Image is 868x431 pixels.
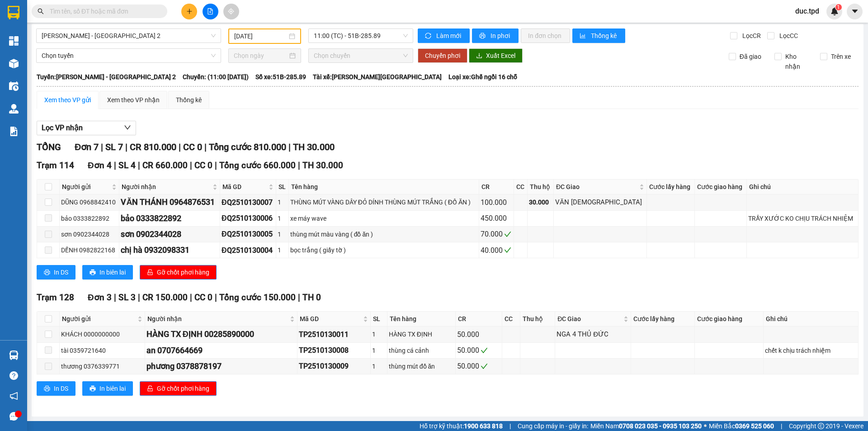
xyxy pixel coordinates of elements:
[222,213,274,224] div: ĐQ2510130006
[502,312,520,327] th: CC
[146,360,296,373] div: phương 0378878197
[457,345,500,356] div: 50.000
[448,72,517,82] span: Loại xe: Ghế ngồi 16 chỗ
[509,421,511,431] span: |
[228,8,234,14] span: aim
[9,350,19,360] img: warehouse-icon
[223,4,239,19] button: aim
[765,346,856,355] div: chết k chịu trách nhiệm
[37,73,176,81] b: Tuyến: [PERSON_NAME] - [GEOGRAPHIC_DATA] 2
[118,292,136,303] span: SL 3
[61,197,118,207] div: DŨNG 0968842410
[9,412,18,421] span: message
[297,327,370,342] td: TP2510130011
[739,31,762,41] span: Lọc CR
[420,421,503,431] span: Hỗ trợ kỹ thuật:
[37,121,136,135] button: Lọc VP nhận
[300,314,361,324] span: Mã GD
[234,31,287,41] input: 13/10/2025
[481,363,488,370] span: check
[183,72,249,82] span: Chuyến: (11:00 [DATE])
[186,8,193,14] span: plus
[298,292,300,303] span: |
[736,52,765,62] span: Đã giao
[827,52,854,62] span: Trên xe
[107,95,160,105] div: Xem theo VP nhận
[278,213,287,223] div: 1
[591,31,618,41] span: Thống kê
[590,421,702,431] span: Miền Nam
[481,228,513,240] div: 70.000
[9,371,18,380] span: question-circle
[481,347,488,354] span: check
[464,422,503,430] strong: 1900 633 818
[481,213,513,224] div: 450.000
[37,381,75,396] button: printerIn DS
[138,160,140,171] span: |
[835,4,842,10] sup: 1
[42,49,216,62] span: Chọn tuyến
[37,142,61,152] span: TỔNG
[313,72,442,82] span: Tài xế: [PERSON_NAME][GEOGRAPHIC_DATA]
[289,180,479,194] th: Tên hàng
[389,346,454,355] div: thùng cá cảnh
[9,59,19,68] img: warehouse-icon
[9,81,19,91] img: warehouse-icon
[220,227,276,242] td: ĐQ2510130005
[278,229,287,239] div: 1
[529,197,552,207] div: 30.000
[425,33,433,40] span: sync
[695,312,764,327] th: Cước giao hàng
[121,212,218,225] div: bảo 0333822892
[130,142,176,152] span: CR 810.000
[118,160,136,171] span: SL 4
[293,142,335,152] span: TH 30.000
[297,343,370,359] td: TP2510130008
[50,6,156,16] input: Tìm tên, số ĐT hoặc mã đơn
[147,269,153,276] span: unlock
[456,312,502,327] th: CR
[557,329,629,340] div: NGA 4 THỦ ĐỨC
[99,267,126,277] span: In biên lai
[580,33,587,40] span: bar-chart
[788,5,826,17] span: duc.tpd
[88,160,112,171] span: Đơn 4
[418,48,467,63] button: Chuyển phơi
[125,142,127,152] span: |
[61,245,118,255] div: DẾNH 0982822168
[146,328,296,341] div: HÀNG TX ĐỊNH 00285890000
[121,244,218,256] div: chị hà 0932098331
[748,213,857,223] div: TRẦY XƯỚC KO CHỊU TRÁCH NHIỆM
[114,292,116,303] span: |
[215,160,217,171] span: |
[847,4,863,19] button: caret-down
[486,51,515,61] span: Xuất Excel
[183,142,202,152] span: CC 0
[75,142,99,152] span: Đơn 7
[278,245,287,255] div: 1
[704,424,707,428] span: ⚪️
[747,180,859,194] th: Ghi chú
[299,329,368,340] div: TP2510130011
[479,180,514,194] th: CR
[735,422,774,430] strong: 0369 525 060
[830,7,839,15] img: icon-new-feature
[222,197,274,208] div: ĐQ2510130007
[521,28,570,43] button: In đơn chọn
[481,245,513,256] div: 40.000
[302,160,343,171] span: TH 30.000
[276,180,289,194] th: SL
[62,182,110,192] span: Người gửi
[157,267,209,277] span: Gỡ chốt phơi hàng
[121,196,218,208] div: VĂN THÁNH 0964876531
[782,52,813,71] span: Kho nhận
[44,269,50,276] span: printer
[219,160,296,171] span: Tổng cước 660.000
[647,180,695,194] th: Cước lấy hàng
[491,31,511,41] span: In phơi
[42,122,83,133] span: Lọc VP nhận
[54,267,68,277] span: In DS
[194,160,212,171] span: CC 0
[302,292,321,303] span: TH 0
[290,229,477,239] div: thùng mút màu vàng ( đồ ăn )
